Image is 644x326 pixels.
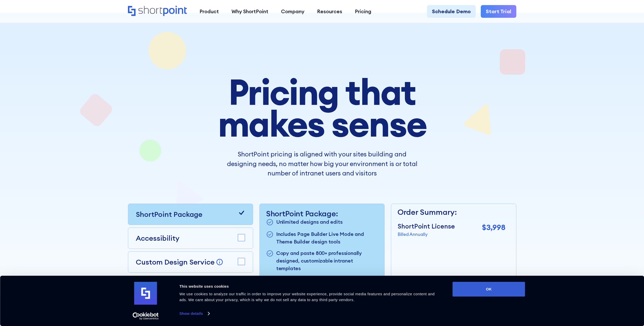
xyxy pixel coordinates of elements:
[482,222,505,233] p: $3,998
[200,8,219,15] div: Product
[179,292,435,302] span: We use cookies to analyze our traffic in order to improve your website experience, provide social...
[136,257,214,267] p: Custom Design Service
[232,8,268,15] div: Why ShortPoint
[398,222,455,231] p: ShortPoint License
[481,5,516,18] a: Start Trial
[123,312,168,320] a: Usercentrics Cookiebot - opens in a new window
[225,5,275,18] a: Why ShortPoint
[398,206,505,218] p: Order Summary:
[281,8,304,15] div: Company
[311,5,349,18] a: Resources
[453,282,525,297] button: OK
[317,8,342,15] div: Resources
[227,150,417,178] p: ShortPoint pricing is aligned with your sites building and designing needs, no matter how big you...
[179,283,441,289] div: This website uses cookies
[128,6,187,17] a: Home
[136,209,202,220] p: ShortPoint Package
[398,231,455,238] p: Billed Annually
[266,209,378,218] p: ShortPoint Package:
[136,233,179,243] p: Accessibility
[276,218,343,226] p: Unlimited designs and edits
[276,249,378,272] p: Copy and paste 800+ professionally designed, customizable intranet templates
[427,5,476,18] a: Schedule Demo
[134,282,157,305] img: logo
[355,8,371,15] div: Pricing
[193,5,225,18] a: Product
[179,310,209,317] a: Show details
[275,5,311,18] a: Company
[349,5,378,18] a: Pricing
[179,76,465,139] h1: Pricing that makes sense
[276,230,378,246] p: Includes Page Builder Live Mode and Theme Builder design tools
